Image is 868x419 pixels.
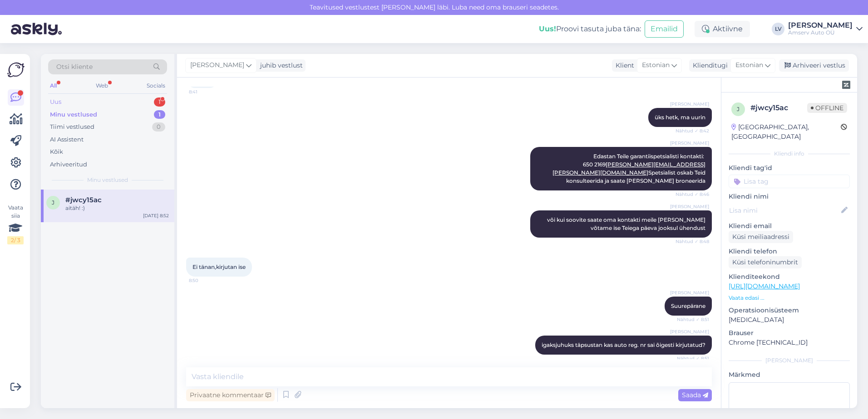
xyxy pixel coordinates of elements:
p: Klienditeekond [729,272,850,282]
span: Offline [807,103,847,113]
span: [PERSON_NAME] [670,101,709,107]
input: Lisa tag [729,175,850,188]
span: Edastan Teile garantiispetsialisti kontakti: 650 2169 Spetsialist oskab Teid konsulteerida ja saa... [552,153,707,184]
span: Saada [682,391,708,399]
div: Kliendi info [729,150,850,158]
div: Tiimi vestlused [50,122,94,132]
img: zendesk [842,81,850,89]
p: Kliendi tag'id [729,163,850,173]
p: Brauser [729,328,850,338]
div: [GEOGRAPHIC_DATA], [GEOGRAPHIC_DATA] [731,122,841,141]
div: Vaata siia [7,204,24,244]
div: Kõik [50,147,63,156]
span: Nähtud ✓ 8:46 [675,191,709,198]
p: Vaata edasi ... [729,294,850,302]
span: Estonian [642,60,670,70]
span: Estonian [735,60,763,70]
div: Amserv Auto OÜ [788,29,853,36]
div: Privaatne kommentaar [186,389,275,401]
div: Web [94,80,110,92]
div: LV [772,23,784,35]
div: 0 [152,122,165,132]
span: Nähtud ✓ 8:42 [675,127,709,134]
p: Operatsioonisüsteem [729,306,850,315]
span: Nähtud ✓ 8:51 [675,355,709,362]
span: j [52,199,54,206]
p: [MEDICAL_DATA] [729,315,850,325]
span: või kui soovite saate oma kontakti meile [PERSON_NAME] võtame ise Teiega päeva jooksul ühendust [547,216,707,231]
span: j [737,106,740,112]
span: Nähtud ✓ 8:51 [675,316,709,323]
a: [URL][DOMAIN_NAME] [729,282,800,290]
span: Ei tänan,kirjutan ise [192,263,246,270]
span: [PERSON_NAME] [190,60,244,70]
span: Nähtud ✓ 8:48 [675,238,709,245]
span: igaksjuhuks täpsustan kas auto reg. nr sai õigesti kirjutatud? [542,341,705,348]
span: [PERSON_NAME] [670,289,709,296]
div: All [48,80,59,92]
button: Emailid [645,20,684,38]
p: Kliendi nimi [729,192,850,201]
span: Otsi kliente [56,62,93,72]
div: Proovi tasuta juba täna: [539,24,641,34]
div: Küsi meiliaadressi [729,231,793,243]
div: Klient [612,61,634,70]
p: Chrome [TECHNICAL_ID] [729,338,850,347]
div: [PERSON_NAME] [729,356,850,365]
b: Uus! [539,24,556,33]
div: 1 [154,110,165,119]
div: Socials [145,80,167,92]
div: 1 [154,97,165,107]
div: juhib vestlust [256,61,303,70]
span: [PERSON_NAME] [670,328,709,335]
p: Kliendi email [729,221,850,231]
p: Kliendi telefon [729,247,850,256]
div: [DATE] 8:52 [143,212,169,219]
div: [PERSON_NAME] [788,22,853,29]
div: Minu vestlused [50,110,97,119]
div: Küsi telefoninumbrit [729,256,802,268]
span: #jwcy15ac [65,196,102,204]
span: 8:41 [189,88,223,95]
div: Arhiveeri vestlus [779,59,849,72]
div: Uus [50,97,61,107]
a: [PERSON_NAME]Amserv Auto OÜ [788,22,863,36]
div: Arhiveeritud [50,160,87,169]
span: Suurepärane [671,302,705,309]
input: Lisa nimi [729,205,839,215]
div: Klienditugi [689,61,728,70]
a: [PERSON_NAME][EMAIL_ADDRESS][PERSON_NAME][DOMAIN_NAME] [552,161,705,176]
img: Askly Logo [7,61,25,78]
span: üks hetk, ma uurin [655,114,705,121]
span: [PERSON_NAME] [670,203,709,210]
span: [PERSON_NAME] [670,140,709,146]
p: Märkmed [729,370,850,380]
div: Aktiivne [695,21,750,37]
span: 8:50 [189,277,223,284]
div: 2 / 3 [7,236,24,244]
div: AI Assistent [50,135,84,144]
span: Minu vestlused [87,176,128,184]
div: aitäh! :) [65,204,169,212]
div: # jwcy15ac [750,102,807,113]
